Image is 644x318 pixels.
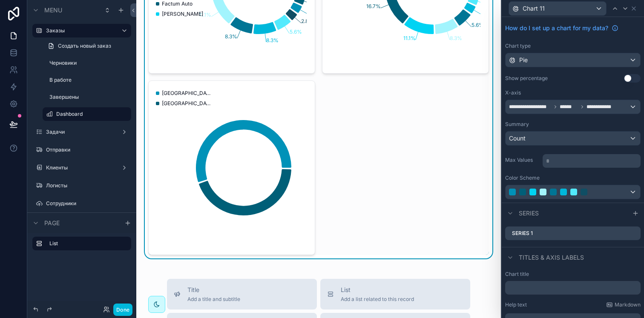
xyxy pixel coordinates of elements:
label: Логисты [46,182,126,189]
span: Add a title and subtitle [187,296,240,303]
div: scrollable content [543,152,641,168]
tspan: 8.3% [266,37,279,43]
button: TitleAdd a title and subtitle [167,279,317,309]
span: Page [44,219,60,227]
a: How do I set up a chart for my data? [505,24,618,32]
a: Markdown [606,301,641,308]
label: Dashboard [56,111,126,117]
label: List [49,240,124,247]
label: X-axis [505,89,521,96]
span: [GEOGRAPHIC_DATA] [162,100,213,107]
tspan: 11.1% [403,35,416,41]
tspan: 2.8% [301,18,313,24]
span: List [341,286,414,294]
label: Show percentage [505,75,548,82]
button: ListAdd a list related to this record [320,279,470,309]
label: Сотрудники [46,200,126,207]
span: Add a list related to this record [341,296,414,303]
span: How do I set up a chart for my data? [505,24,608,32]
span: [PERSON_NAME] [162,11,203,17]
label: Summary [505,121,529,128]
label: Задачи [46,129,114,135]
button: Chart 11 [509,1,607,16]
label: Max Values [505,157,539,163]
span: Создать новый заказ [58,43,111,49]
div: scrollable content [27,233,136,259]
label: Help text [505,301,527,308]
span: Count [509,134,526,143]
label: Color Scheme [505,175,540,181]
tspan: 5.6% [290,29,302,35]
tspan: 8.3% [225,33,237,40]
button: Done [113,304,132,316]
label: Заказы [46,27,114,34]
label: Клиенты [46,164,114,171]
label: В работе [49,77,126,83]
tspan: 5.6% [471,22,484,28]
button: Pie [505,53,641,67]
span: Series [519,209,539,218]
span: Title [187,286,240,294]
label: Chart type [505,43,531,49]
span: Pie [519,56,528,64]
span: Chart 11 [523,4,545,13]
div: chart [154,86,310,249]
label: Отправки [46,146,126,153]
span: [GEOGRAPHIC_DATA] [162,90,213,97]
span: Titles & Axis labels [519,253,584,262]
label: Черновики [49,60,126,66]
a: Создать новый заказ [43,39,131,53]
span: Factum Auto [162,0,193,7]
label: Завершены [49,94,126,100]
label: Chart title [505,271,529,278]
button: Count [505,131,641,146]
span: Markdown [615,301,641,308]
label: Series 1 [512,230,533,237]
tspan: 8.3% [450,35,462,41]
span: Menu [44,6,62,14]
